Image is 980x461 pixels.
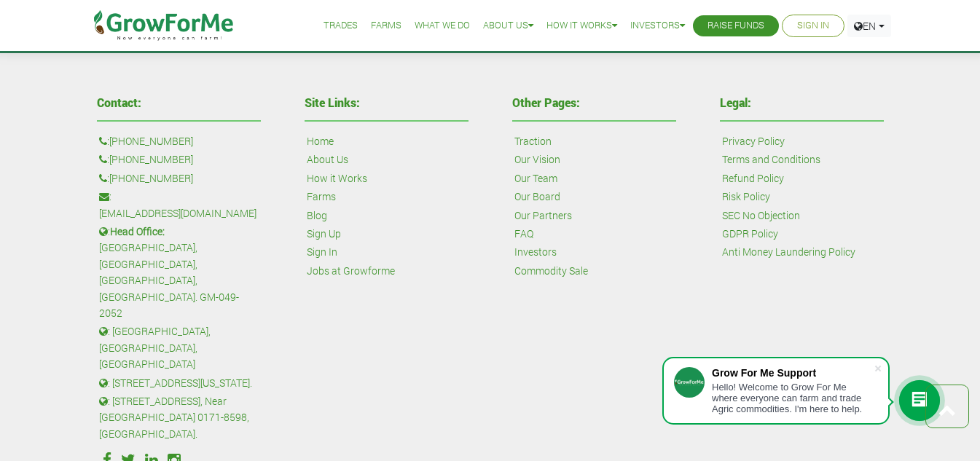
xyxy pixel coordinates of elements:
a: What We Do [415,18,470,34]
a: [EMAIL_ADDRESS][DOMAIN_NAME] [99,205,256,221]
a: Sign In [307,244,337,260]
a: [PHONE_NUMBER] [109,151,193,168]
a: Farms [307,189,336,205]
h4: Site Links: [305,97,469,109]
a: Terms and Conditions [722,151,820,168]
a: Farms [371,18,401,34]
a: Our Team [514,170,557,186]
a: Investors [630,18,685,34]
a: Sign Up [307,226,341,242]
a: Anti Money Laundering Policy [722,244,855,260]
b: Head Office: [110,224,165,238]
a: Blog [307,208,327,224]
p: : [GEOGRAPHIC_DATA], [GEOGRAPHIC_DATA], [GEOGRAPHIC_DATA] [99,323,259,372]
a: About Us [307,151,348,168]
a: Investors [514,244,557,260]
a: [PHONE_NUMBER] [109,133,193,149]
div: Hello! Welcome to Grow For Me where everyone can farm and trade Agric commodities. I'm here to help. [712,382,874,414]
p: : [99,170,259,186]
a: SEC No Objection [722,208,800,224]
p: : [99,151,259,168]
a: Sign In [797,18,829,34]
p: : [GEOGRAPHIC_DATA], [GEOGRAPHIC_DATA], [GEOGRAPHIC_DATA], [GEOGRAPHIC_DATA]. GM-049-2052 [99,224,259,321]
a: About Us [483,18,533,34]
a: FAQ [514,226,533,242]
a: Privacy Policy [722,133,785,149]
p: : [STREET_ADDRESS][US_STATE]. [99,375,259,391]
a: Home [307,133,334,149]
a: How it Works [307,170,367,186]
p: : [STREET_ADDRESS], Near [GEOGRAPHIC_DATA] 0171-8598, [GEOGRAPHIC_DATA]. [99,393,259,442]
p: : [99,133,259,149]
a: Risk Policy [722,189,770,205]
a: Our Partners [514,208,572,224]
a: Trades [324,18,358,34]
a: Our Board [514,189,560,205]
a: GDPR Policy [722,226,778,242]
h4: Contact: [97,97,261,109]
a: Traction [514,133,552,149]
a: How it Works [546,18,617,34]
a: Commodity Sale [514,263,588,279]
div: Grow For Me Support [712,367,874,379]
p: : [99,189,259,221]
h4: Other Pages: [512,97,676,109]
a: [PHONE_NUMBER] [109,170,193,186]
h4: Legal: [720,97,884,109]
a: EN [847,15,891,37]
a: Jobs at Growforme [307,263,395,279]
a: Raise Funds [707,18,764,34]
a: Our Vision [514,151,560,168]
a: Refund Policy [722,170,784,186]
